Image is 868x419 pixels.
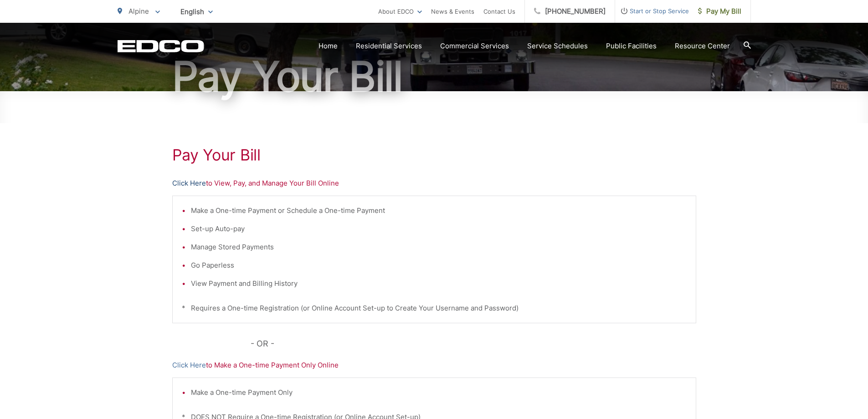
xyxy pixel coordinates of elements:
a: Home [318,41,338,52]
li: Make a One-time Payment Only [191,387,687,398]
a: Resource Center [675,41,730,52]
a: Public Facilities [606,41,657,52]
span: Alpine [128,7,149,16]
a: Commercial Services [440,41,509,52]
li: Go Paperless [191,260,687,271]
p: to View, Pay, and Manage Your Bill Online [172,178,696,189]
h1: Pay Your Bill [172,146,696,164]
a: EDCD logo. Return to the homepage. [118,40,204,52]
p: * Requires a One-time Registration (or Online Account Set-up to Create Your Username and Password) [182,303,687,314]
li: Make a One-time Payment or Schedule a One-time Payment [191,205,687,216]
li: View Payment and Billing History [191,278,687,289]
a: Click Here [172,178,206,189]
span: Pay My Bill [698,6,741,17]
a: Contact Us [483,6,515,17]
a: About EDCO [378,6,422,17]
a: News & Events [431,6,474,17]
a: Service Schedules [527,41,588,52]
p: to Make a One-time Payment Only Online [172,360,696,371]
p: - OR - [251,337,696,351]
h1: Pay Your Bill [118,54,751,99]
li: Manage Stored Payments [191,242,687,253]
a: Residential Services [356,41,422,52]
span: English [174,4,220,20]
a: Click Here [172,360,206,371]
li: Set-up Auto-pay [191,223,687,234]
